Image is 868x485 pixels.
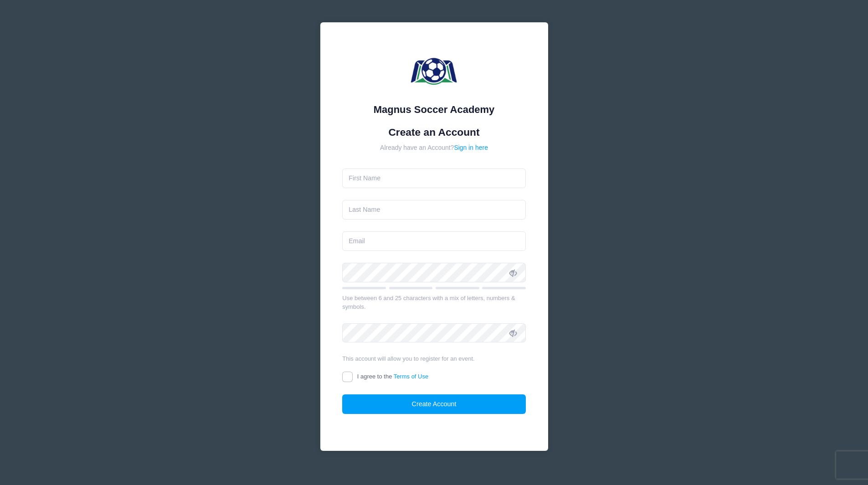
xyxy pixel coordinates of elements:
div: This account will allow you to register for an event. [342,354,526,363]
img: Magnus Soccer Academy [407,45,462,99]
input: First Name [342,168,526,188]
a: Sign in here [454,144,488,151]
button: Create Account [342,394,526,414]
h1: Create an Account [342,126,526,138]
a: Terms of Use [394,373,429,380]
input: Last Name [342,200,526,220]
div: Already have an Account? [342,143,526,153]
span: I agree to the [357,373,428,380]
input: Email [342,231,526,251]
div: Magnus Soccer Academy [342,102,526,117]
input: I agree to theTerms of Use [342,372,353,382]
div: Use between 6 and 25 characters with a mix of letters, numbers & symbols. [342,294,526,311]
